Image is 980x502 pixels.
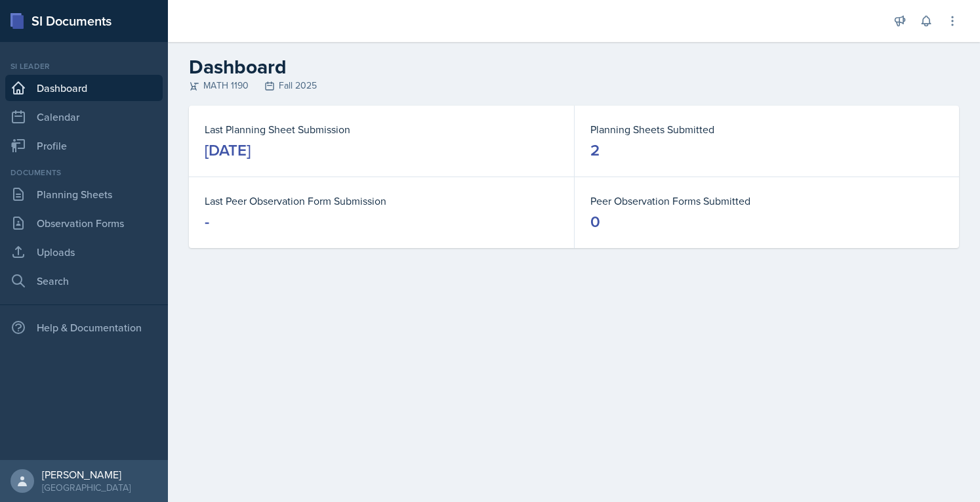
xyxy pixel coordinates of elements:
[42,481,131,494] div: [GEOGRAPHIC_DATA]
[5,239,163,265] a: Uploads
[189,55,959,79] h2: Dashboard
[590,140,600,161] div: 2
[5,210,163,236] a: Observation Forms
[5,133,163,159] a: Profile
[590,193,943,209] dt: Peer Observation Forms Submitted
[5,167,163,178] div: Documents
[5,181,163,207] a: Planning Sheets
[205,121,558,137] dt: Last Planning Sheet Submission
[5,268,163,294] a: Search
[590,211,600,232] div: 0
[42,468,131,481] div: [PERSON_NAME]
[5,75,163,101] a: Dashboard
[205,211,209,232] div: -
[5,104,163,130] a: Calendar
[205,140,251,161] div: [DATE]
[205,193,558,209] dt: Last Peer Observation Form Submission
[5,60,163,72] div: Si leader
[5,314,163,341] div: Help & Documentation
[590,121,943,137] dt: Planning Sheets Submitted
[189,79,959,93] div: MATH 1190 Fall 2025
